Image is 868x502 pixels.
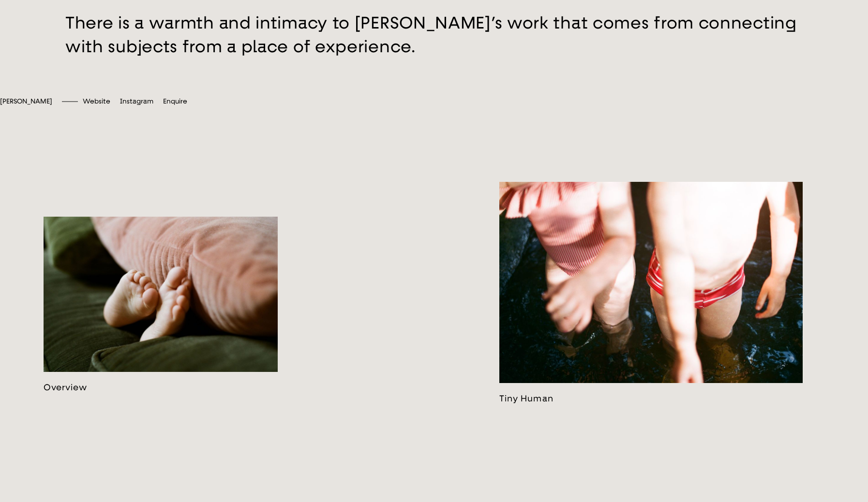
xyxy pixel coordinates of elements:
[83,97,110,105] a: Website[DOMAIN_NAME]
[120,97,153,105] span: Instagram
[163,97,187,105] a: Enquire[EMAIL_ADDRESS][DOMAIN_NAME]
[163,97,187,105] span: Enquire
[120,97,153,105] a: Instagramsophieharristaylor
[83,97,110,105] span: Website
